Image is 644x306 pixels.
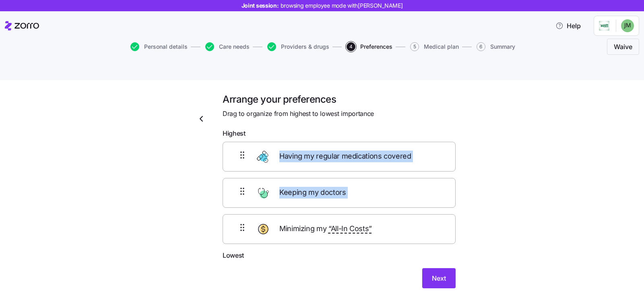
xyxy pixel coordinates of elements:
[614,42,632,52] span: Waive
[223,250,244,261] span: Lowest
[279,151,413,162] span: Having my regular medications covered
[223,214,456,244] div: Minimizing my “All-In Costs”
[130,42,188,51] button: Personal details
[549,18,587,34] button: Help
[347,42,392,51] button: 4Preferences
[279,187,348,198] span: Keeping my doctors
[223,178,456,208] div: Keeping my doctors
[424,44,459,50] span: Medical plan
[328,223,372,235] span: “All-In Costs”
[223,93,456,105] h1: Arrange your preferences
[267,42,329,51] button: Providers & drugs
[422,268,456,288] button: Next
[477,42,485,51] span: 6
[599,21,609,31] img: Employer logo
[223,128,246,139] span: Highest
[345,42,392,51] a: 4Preferences
[555,21,581,31] span: Help
[607,39,639,55] button: Waive
[410,42,419,51] span: 5
[219,44,250,50] span: Care needs
[223,109,374,119] span: Drag to organize from highest to lowest importance
[621,19,634,32] img: ce3654e533d8156cbde617345222133a
[144,44,188,50] span: Personal details
[410,42,459,51] button: 5Medical plan
[281,44,329,50] span: Providers & drugs
[281,2,403,10] span: browsing employee mode with [PERSON_NAME]
[279,223,372,235] span: Minimizing my
[347,42,355,51] span: 4
[477,42,515,51] button: 6Summary
[490,44,515,50] span: Summary
[223,142,456,172] div: Having my regular medications covered
[432,273,446,283] span: Next
[360,44,392,50] span: Preferences
[242,2,403,10] span: Joint session:
[266,42,329,51] a: Providers & drugs
[205,42,250,51] button: Care needs
[204,42,250,51] a: Care needs
[129,42,188,51] a: Personal details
